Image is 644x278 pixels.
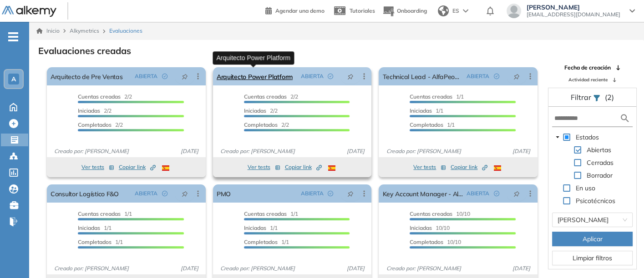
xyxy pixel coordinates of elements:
[275,7,325,14] span: Agendar una demo
[343,147,368,155] span: [DATE]
[162,74,167,79] span: check-circle
[410,224,432,231] span: Iniciadas
[619,113,630,124] img: search icon
[410,93,452,100] span: Cuentas creadas
[413,162,446,173] button: Ver tests
[527,11,620,18] span: [EMAIL_ADDRESS][DOMAIN_NAME]
[217,147,299,155] span: Creado por: [PERSON_NAME]
[452,7,459,15] span: ES
[244,107,278,114] span: 2/2
[568,76,608,83] span: Actividad reciente
[494,191,499,196] span: check-circle
[51,147,132,155] span: Creado por: [PERSON_NAME]
[162,165,169,171] img: ESP
[410,238,461,245] span: 10/10
[244,93,298,100] span: 2/2
[265,5,325,15] a: Agendar una demo
[78,121,112,128] span: Completados
[513,190,520,197] span: pushpin
[78,210,121,217] span: Cuentas creadas
[244,224,278,231] span: 1/1
[513,73,520,80] span: pushpin
[585,170,614,181] span: Borrador
[494,165,501,171] img: ESP
[78,224,112,231] span: 1/1
[382,1,427,21] button: Onboarding
[109,27,142,35] span: Evaluaciones
[605,92,614,103] span: (2)
[564,64,611,72] span: Fecha de creación
[410,107,432,114] span: Iniciadas
[552,251,633,265] button: Limpiar filtros
[51,264,132,273] span: Creado por: [PERSON_NAME]
[182,73,188,80] span: pushpin
[51,67,123,85] a: Arquitecto de Pre Ventas
[300,189,323,198] span: ABIERTA
[576,184,595,192] span: En uso
[38,45,131,56] h3: Evaluaciones creadas
[78,93,121,100] span: Cuentas creadas
[410,224,450,231] span: 10/10
[555,135,560,139] span: caret-down
[558,213,627,227] span: Daniel Vergara
[576,197,615,205] span: Psicotécnicos
[410,238,443,245] span: Completados
[78,93,132,100] span: 2/2
[213,51,294,65] div: Arquitecto Power Platform
[135,72,157,80] span: ABIERTA
[494,74,499,79] span: check-circle
[574,183,597,194] span: En uso
[119,162,156,173] button: Copiar link
[509,264,534,273] span: [DATE]
[244,224,266,231] span: Iniciadas
[571,93,593,102] span: Filtrar
[244,210,298,217] span: 1/1
[340,69,360,84] button: pushpin
[350,7,375,14] span: Tutoriales
[382,184,463,203] a: Key Account Manager - AlfaPeople
[509,147,534,155] span: [DATE]
[51,184,119,203] a: Consultor Logístico F&O
[217,184,231,203] a: PMO
[574,132,601,143] span: Estados
[78,238,112,245] span: Completados
[182,190,188,197] span: pushpin
[248,162,280,173] button: Ver tests
[463,9,468,13] img: arrow
[382,264,464,273] span: Creado por: [PERSON_NAME]
[175,69,195,84] button: pushpin
[244,238,289,245] span: 1/1
[78,121,123,128] span: 2/2
[340,186,360,201] button: pushpin
[244,121,289,128] span: 2/2
[347,190,354,197] span: pushpin
[382,67,463,85] a: Technical Lead - AlfaPeople
[244,93,287,100] span: Cuentas creadas
[507,69,527,84] button: pushpin
[410,107,443,114] span: 1/1
[576,133,599,141] span: Estados
[8,36,18,38] i: -
[573,253,612,263] span: Limpiar filtros
[135,189,157,198] span: ABIERTA
[410,210,470,217] span: 10/10
[300,72,323,80] span: ABIERTA
[119,163,156,171] span: Copiar link
[410,121,443,128] span: Completados
[507,186,527,201] button: pushpin
[2,6,56,17] img: Logo
[285,162,322,173] button: Copiar link
[585,144,613,155] span: Abiertas
[244,121,278,128] span: Completados
[78,224,100,231] span: Iniciadas
[347,73,354,80] span: pushpin
[438,5,449,16] img: world
[410,210,452,217] span: Cuentas creadas
[410,121,455,128] span: 1/1
[587,146,611,154] span: Abiertas
[244,210,287,217] span: Cuentas creadas
[244,238,278,245] span: Completados
[217,264,299,273] span: Creado por: [PERSON_NAME]
[162,191,167,196] span: check-circle
[285,163,322,171] span: Copiar link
